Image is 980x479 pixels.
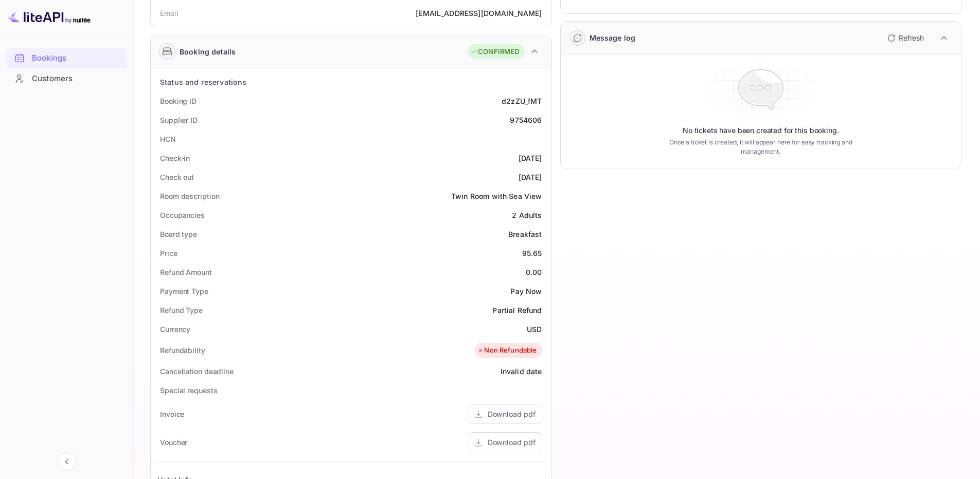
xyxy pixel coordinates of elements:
[899,32,924,43] p: Refresh
[160,267,212,278] div: Refund Amount
[160,305,203,316] div: Refund Type
[160,210,205,220] div: Occupancies
[512,210,542,220] div: 2 Adults
[488,437,536,448] div: Download pdf
[160,345,205,356] div: Refundability
[683,125,839,136] p: No tickets have been created for this booking.
[451,191,542,201] div: Twin Room with Sea View
[6,48,127,67] a: Bookings
[508,229,542,239] div: Breakfast
[160,286,208,297] div: Payment Type
[160,229,197,239] div: Board type
[502,96,542,106] div: d2zZU_fMT
[6,69,127,89] div: Customers
[470,47,519,57] div: CONFIRMED
[527,324,542,335] div: USD
[881,30,928,46] button: Refresh
[526,267,542,278] div: 0.00
[160,324,190,335] div: Currency
[160,96,197,106] div: Booking ID
[160,134,176,144] div: HCN
[160,8,178,19] div: Email
[488,409,536,419] div: Download pdf
[510,286,542,297] div: Pay Now
[160,248,177,259] div: Price
[32,52,122,64] div: Bookings
[519,172,542,182] div: [DATE]
[6,48,127,68] div: Bookings
[510,115,542,125] div: 9754606
[58,452,76,471] button: Collapse navigation
[160,115,198,125] div: Supplier ID
[160,409,184,419] div: Invoice
[477,345,537,356] div: Non Refundable
[160,366,234,377] div: Cancellation deadline
[160,191,219,201] div: Room description
[160,172,194,182] div: Check out
[160,153,190,163] div: Check-in
[492,305,542,316] div: Partial Refund
[501,366,542,377] div: Invalid date
[416,8,542,19] div: [EMAIL_ADDRESS][DOMAIN_NAME]
[6,69,127,88] a: Customers
[32,73,122,85] div: Customers
[160,385,217,396] div: Special requests
[160,437,187,448] div: Voucher
[519,153,542,163] div: [DATE]
[8,8,91,25] img: LiteAPI logo
[653,138,868,156] p: Once a ticket is created, it will appear here for easy tracking and management.
[522,248,542,259] div: 95.65
[590,32,636,43] div: Message log
[180,46,236,57] div: Booking details
[160,77,246,87] div: Status and reservations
